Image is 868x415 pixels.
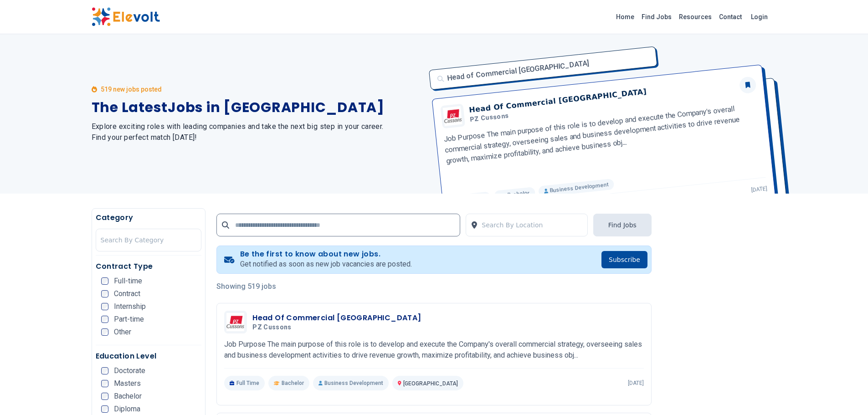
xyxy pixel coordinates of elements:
a: Contact [715,10,745,24]
input: Doctorate [101,367,108,374]
p: Get notified as soon as new job vacancies are posted. [240,259,412,270]
span: Internship [114,303,146,310]
h5: Category [96,212,202,223]
input: Full-time [101,277,108,285]
h4: Be the first to know about new jobs. [240,250,412,259]
h5: Contract Type [96,261,202,272]
span: Bachelor [282,379,304,387]
span: Full-time [114,277,142,285]
button: Find Jobs [593,214,652,236]
span: Masters [114,380,141,387]
input: Bachelor [101,393,108,400]
img: Elevolt [92,7,160,26]
button: Subscribe [601,251,647,268]
span: Contract [114,290,140,297]
p: Job Purpose The main purpose of this role is to develop and execute the Company's overall commerc... [224,339,644,361]
h3: Head Of Commercial [GEOGRAPHIC_DATA] [252,313,421,323]
img: PZ Cussons [226,313,245,331]
input: Contract [101,290,108,297]
a: Login [745,8,773,26]
span: Part-time [114,316,144,323]
a: Resources [675,10,715,24]
a: Home [612,10,638,24]
span: Bachelor [114,393,142,400]
h2: Explore exciting roles with leading companies and take the next big step in your career. Find you... [92,121,423,143]
input: Other [101,328,108,336]
p: 519 new jobs posted [101,85,162,94]
p: Full Time [224,376,265,390]
a: PZ CussonsHead Of Commercial [GEOGRAPHIC_DATA]PZ CussonsJob Purpose The main purpose of this role... [224,311,644,390]
p: Business Development [313,376,389,390]
span: Doctorate [114,367,145,374]
p: Showing 519 jobs [216,281,652,292]
h5: Education Level [96,351,202,362]
input: Part-time [101,316,108,323]
input: Internship [101,303,108,310]
span: [GEOGRAPHIC_DATA] [403,380,458,387]
h1: The Latest Jobs in [GEOGRAPHIC_DATA] [92,99,423,116]
span: PZ Cussons [252,323,292,332]
input: Diploma [101,405,108,413]
a: Find Jobs [638,10,675,24]
span: Other [114,328,131,336]
span: Diploma [114,405,140,413]
input: Masters [101,380,108,387]
p: [DATE] [628,379,644,387]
